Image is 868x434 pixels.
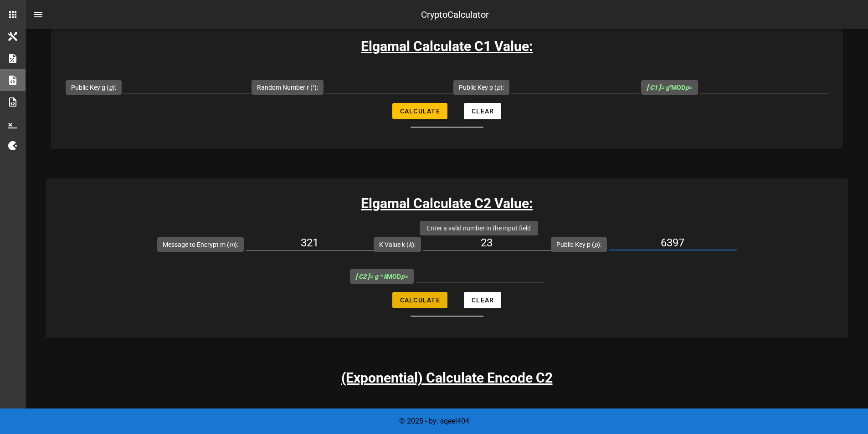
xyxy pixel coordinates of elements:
[355,273,387,280] i: = g * k
[421,8,489,21] div: CryptoCalculator
[109,84,113,91] i: g
[685,84,689,91] i: p
[409,241,412,248] i: k
[497,84,500,91] i: p
[341,368,553,388] h3: (Exponential) Calculate Encode C2
[51,36,843,56] h3: Elgamal Calculate C1 Value:
[392,292,447,308] button: Calculate
[257,83,318,92] label: Random Number r ( ):
[392,103,447,119] button: Calculate
[379,240,416,249] label: K Value k ( ):
[669,83,671,89] sup: r
[464,103,501,119] button: Clear
[647,84,671,91] i: = g
[464,292,501,308] button: Clear
[400,296,440,304] span: Calculate
[46,193,848,214] h3: Elgamal Calculate C2 Value:
[163,240,238,249] label: Message to Encrypt m ( ):
[71,83,116,92] label: Public Key g ( ):
[556,240,601,249] label: Public Key p ( ):
[471,107,494,115] span: Clear
[355,273,408,280] span: MOD =
[399,417,469,425] span: © 2025 - by: sqeel404
[355,273,370,280] b: [ C2 ]
[401,273,405,280] i: p
[647,84,693,91] span: MOD =
[647,84,661,91] b: [ C1 ]
[400,107,440,115] span: Calculate
[313,83,314,89] sup: r
[27,4,49,26] button: nav-menu-toggle
[594,241,598,248] i: p
[229,241,235,248] i: m
[459,83,504,92] label: Public Key p ( ):
[471,296,494,304] span: Clear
